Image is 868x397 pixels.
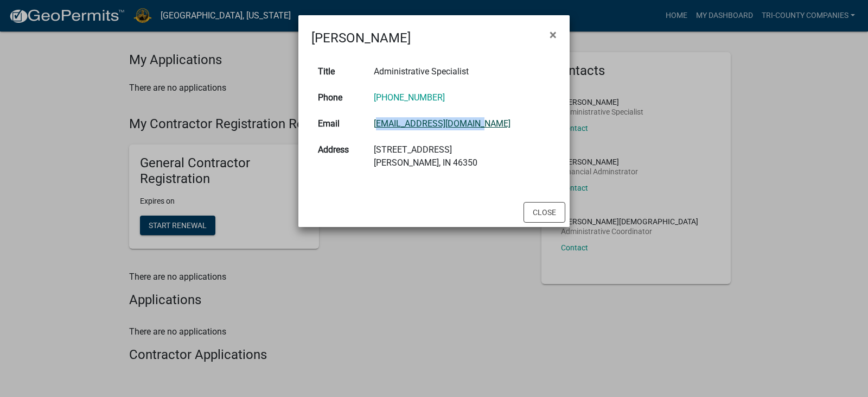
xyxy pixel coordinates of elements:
h4: [PERSON_NAME] [311,28,411,48]
button: Close [541,20,565,50]
span: × [550,27,557,42]
td: [STREET_ADDRESS] [PERSON_NAME], IN 46350 [367,137,557,176]
th: Phone [311,85,367,111]
button: Close [524,202,565,223]
th: Address [311,137,367,176]
td: Administrative Specialist [367,59,557,85]
a: [EMAIL_ADDRESS][DOMAIN_NAME] [374,118,510,129]
th: Title [311,59,367,85]
a: [PHONE_NUMBER] [374,92,445,103]
th: Email [311,111,367,137]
